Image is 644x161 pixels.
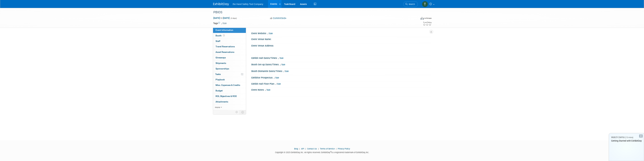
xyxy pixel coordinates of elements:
[220,17,223,19] span: to
[215,106,220,108] span: more
[251,69,431,73] div: Booth Dismantle Dates/Times:
[335,148,337,150] span: |
[299,148,301,150] span: |
[216,40,220,42] span: Staff
[422,1,428,7] img: Travis Lamnek
[216,34,225,37] span: Booth
[307,148,317,150] a: Contact Us
[216,78,225,81] span: Playbook
[213,39,246,44] a: Staff
[213,50,246,55] a: Asset Reservations
[625,136,633,139] span: (13 mins)
[216,29,233,31] span: Event Information
[276,83,281,85] a: Edit
[317,148,319,150] span: |
[216,56,226,59] span: Giveaways
[269,17,288,20] button: Committed
[221,22,227,25] a: Edit
[233,3,263,5] span: the Hand Safety Tool Company
[609,139,644,142] div: Getting Started with ExhibitDay
[213,22,227,25] td: Tags
[213,83,246,88] a: Misc. Expenses & Credits
[421,17,424,19] img: Format-Inperson.png
[403,1,418,7] a: Search
[424,17,432,19] div: In-Person
[213,99,246,105] a: Attachments
[283,70,289,72] a: Edit
[251,75,431,79] div: Exhibitor Prospectus:
[213,88,246,93] a: Budget
[251,43,431,47] div: Event Venue Address:
[216,67,229,70] span: Sponsorships
[251,87,431,92] div: Event Notes:
[251,81,431,86] div: Exhibit Hall Floor Plan:
[294,148,298,150] a: Blog
[213,17,230,19] span: [DATE] [DATE]
[423,22,431,23] div: Event Rating
[274,77,279,79] a: Edit
[330,151,331,153] sup: ®
[213,94,246,99] a: ROI, Objectives & ROO
[213,61,246,66] a: Shipments
[251,37,431,41] div: Event Venue Name:
[408,3,415,5] span: Search
[213,77,246,82] a: Playbook
[216,45,235,48] span: Travel Reservations
[213,105,246,110] a: more
[216,84,240,86] span: Misc. Expenses & Credits
[213,28,246,33] a: Event Information
[222,34,225,37] span: Booth not reserved yet
[267,32,273,35] a: Edit
[251,62,431,66] div: Booth Set-up Dates/Times:
[338,148,350,150] a: Privacy Policy
[234,110,240,114] td: Personalize Event Tab Strip
[216,62,226,64] span: Shipments
[213,3,229,6] img: ExhibitDay
[251,31,431,35] div: Event Website:
[213,55,246,60] a: Giveaways
[213,33,246,38] a: Booth
[301,148,304,150] a: API
[609,136,644,139] div: Watch Demo
[278,57,283,59] a: Edit
[215,73,221,75] span: Tasks
[216,95,237,97] span: ROI, Objectives & ROO
[213,72,246,77] a: Tasks
[320,148,335,150] a: Terms of Service
[639,134,643,138] div: Dismiss
[399,16,432,21] div: Event Format
[212,9,413,15] div: PBIOS
[216,51,234,53] span: Asset Reservations
[216,89,223,92] span: Budget
[251,56,431,60] div: Exhibit Hall Dates/Times:
[239,110,246,114] td: Toggle Event Tabs
[213,44,246,49] a: Travel Reservations
[213,66,246,71] a: Sponsorships
[265,89,270,91] a: Edit
[280,64,285,66] a: Edit
[305,148,307,150] span: |
[216,100,228,103] span: Attachments
[230,17,237,19] span: (4 days)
